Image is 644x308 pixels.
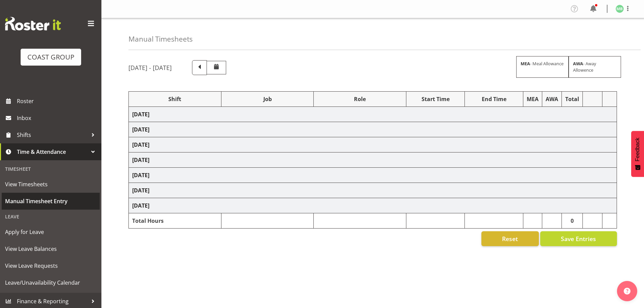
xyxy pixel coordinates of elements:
[225,95,310,103] div: Job
[624,288,630,294] img: help-xxl-2.png
[2,210,100,223] div: Leave
[516,56,569,78] div: - Meal Allowance
[468,95,520,103] div: End Time
[2,162,100,176] div: Timesheet
[27,52,74,62] div: COAST GROUP
[129,168,617,183] td: [DATE]
[128,64,172,71] h5: [DATE] - [DATE]
[129,152,617,168] td: [DATE]
[635,138,641,161] span: Feedback
[561,234,596,243] span: Save Entries
[129,213,221,229] td: Total Hours
[521,61,530,67] strong: MEA
[569,56,621,78] div: - Away Allowence
[2,257,100,274] a: View Leave Requests
[410,95,461,103] div: Start Time
[631,131,644,177] button: Feedback - Show survey
[5,261,96,271] span: View Leave Requests
[546,95,558,103] div: AWA
[17,130,88,140] span: Shifts
[502,234,518,243] span: Reset
[317,95,403,103] div: Role
[527,95,539,103] div: MEA
[481,231,539,246] button: Reset
[2,223,100,240] a: Apply for Leave
[573,61,583,67] strong: AWA
[129,137,617,152] td: [DATE]
[129,198,617,213] td: [DATE]
[565,95,579,103] div: Total
[2,274,100,291] a: Leave/Unavailability Calendar
[616,5,624,13] img: mike-bullock1158.jpg
[5,17,61,30] img: Rosterit website logo
[129,107,617,122] td: [DATE]
[5,179,96,189] span: View Timesheets
[129,183,617,198] td: [DATE]
[5,227,96,237] span: Apply for Leave
[2,240,100,257] a: View Leave Balances
[17,296,88,306] span: Finance & Reporting
[2,193,100,210] a: Manual Timesheet Entry
[129,122,617,137] td: [DATE]
[5,278,96,288] span: Leave/Unavailability Calendar
[2,176,100,193] a: View Timesheets
[5,244,96,254] span: View Leave Balances
[17,147,88,157] span: Time & Attendance
[562,213,583,229] td: 0
[17,96,98,106] span: Roster
[540,231,617,246] button: Save Entries
[128,35,193,43] h4: Manual Timesheets
[132,95,218,103] div: Shift
[17,113,98,123] span: Inbox
[5,196,96,206] span: Manual Timesheet Entry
